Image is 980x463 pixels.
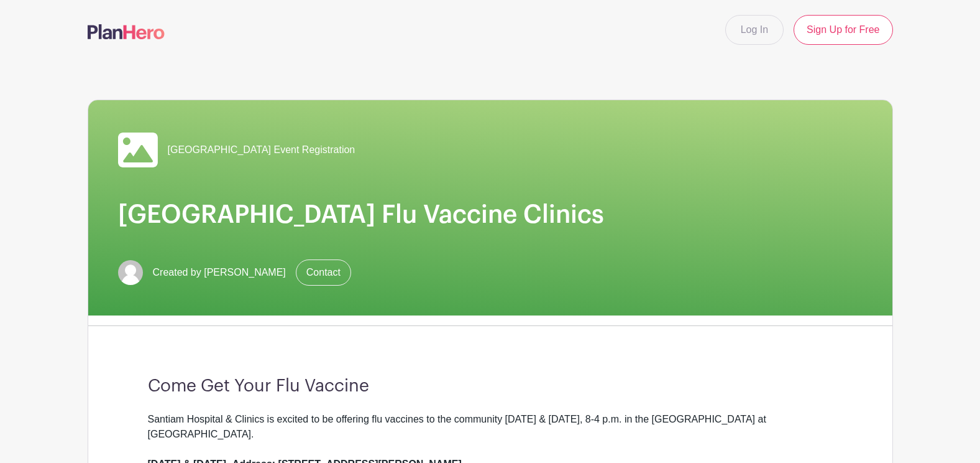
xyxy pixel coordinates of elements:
[118,260,143,285] img: default-ce2991bfa6775e67f084385cd625a349d9dcbb7a52a09fb2fda1e96e2d18dcdb.png
[118,200,863,230] h1: [GEOGRAPHIC_DATA] Flu Vaccine Clinics
[725,15,784,45] a: Log In
[794,15,892,45] a: Sign Up for Free
[148,376,833,397] h3: Come Get Your Flu Vaccine
[296,260,351,286] a: Contact
[153,265,286,280] span: Created by [PERSON_NAME]
[168,143,355,157] span: [GEOGRAPHIC_DATA] Event Registration
[88,24,165,39] img: logo-507f7623f17ff9eddc593b1ce0a138ce2505c220e1c5a4e2b4648c50719b7d32.svg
